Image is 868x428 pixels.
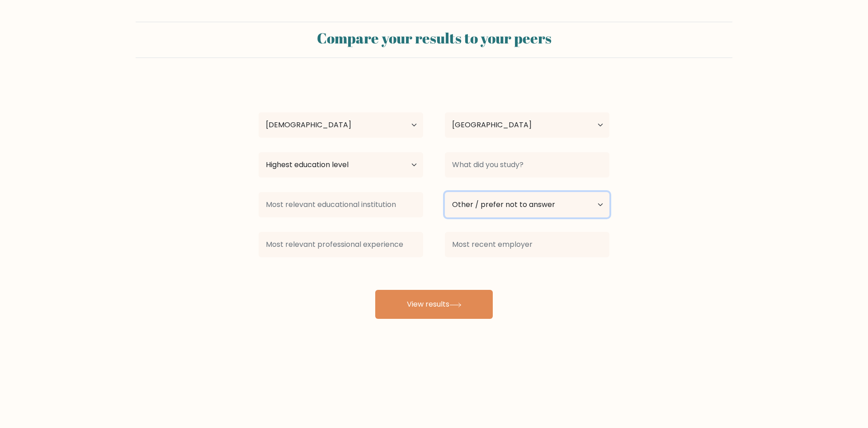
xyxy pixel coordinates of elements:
[445,152,609,178] input: What did you study?
[445,232,609,257] input: Most recent employer
[141,29,727,47] h2: Compare your results to your peers
[259,192,423,217] input: Most relevant educational institution
[375,290,493,319] button: View results
[259,232,423,257] input: Most relevant professional experience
